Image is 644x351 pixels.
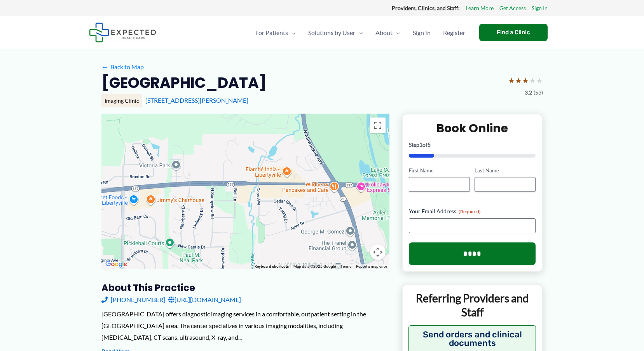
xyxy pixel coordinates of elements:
[101,294,165,305] a: [PHONE_NUMBER]
[409,142,536,147] p: Step of
[101,63,109,70] span: ←
[409,121,536,136] h2: Book Online
[370,244,386,260] button: Map camera controls
[529,73,536,88] span: ★
[340,264,351,269] a: Terms (opens in new tab)
[525,88,532,98] span: 3.2
[479,24,548,41] a: Find a Clinic
[375,19,393,46] span: About
[355,19,363,46] span: Menu Toggle
[101,282,389,294] h3: About this practice
[103,259,129,269] a: Open this area in Google Maps (opens a new window)
[409,207,536,215] label: Your Email Address
[393,19,400,46] span: Menu Toggle
[145,97,248,104] a: [STREET_ADDRESS][PERSON_NAME]
[508,73,515,88] span: ★
[532,3,548,13] a: Sign In
[536,73,543,88] span: ★
[288,19,296,46] span: Menu Toggle
[101,94,142,107] div: Imaging Clinic
[466,3,494,13] a: Learn More
[522,73,529,88] span: ★
[302,19,369,46] a: Solutions by UserMenu Toggle
[89,23,156,42] img: Expected Healthcare Logo - side, dark font, small
[255,264,289,269] button: Keyboard shortcuts
[409,167,470,174] label: First Name
[101,308,389,343] div: [GEOGRAPHIC_DATA] offers diagnostic imaging services in a comfortable, outpatient setting in the ...
[255,19,288,46] span: For Patients
[428,141,431,148] span: 5
[499,3,526,13] a: Get Access
[407,19,437,46] a: Sign In
[370,118,386,133] button: Toggle fullscreen view
[168,294,241,305] a: [URL][DOMAIN_NAME]
[369,19,407,46] a: AboutMenu Toggle
[249,19,471,46] nav: Primary Site Navigation
[356,264,387,269] a: Report a map error
[534,88,543,98] span: (53)
[419,141,422,148] span: 1
[308,19,355,46] span: Solutions by User
[437,19,471,46] a: Register
[408,291,536,319] p: Referring Providers and Staff
[101,61,144,73] a: ←Back to Map
[459,209,481,214] span: (Required)
[515,73,522,88] span: ★
[249,19,302,46] a: For PatientsMenu Toggle
[475,167,536,174] label: Last Name
[413,19,431,46] span: Sign In
[103,259,129,269] img: Google
[293,264,336,269] span: Map data ©2025 Google
[392,5,460,11] strong: Providers, Clinics, and Staff:
[101,73,267,92] h2: [GEOGRAPHIC_DATA]
[443,19,465,46] span: Register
